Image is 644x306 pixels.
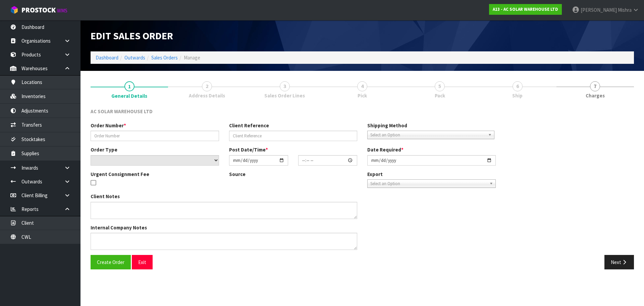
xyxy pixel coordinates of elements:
[367,171,383,178] label: Export
[367,146,404,153] label: Date Required
[91,193,120,200] label: Client Notes
[111,92,147,99] span: General Details
[489,4,562,15] a: A13 - AC SOLAR WAREHOUSE LTD
[91,146,117,153] label: Order Type
[91,29,173,42] span: Edit Sales Order
[370,180,487,188] span: Select an Option
[57,7,67,14] small: WMS
[229,171,246,178] label: Source
[229,131,358,141] input: Client Reference
[435,92,445,99] span: Pack
[358,92,367,99] span: Pick
[91,171,149,178] label: Urgent Consignment Fee
[124,81,135,91] span: 1
[91,224,147,231] label: Internal Company Notes
[151,54,178,61] a: Sales Orders
[21,6,56,14] span: ProStock
[91,108,153,115] span: AC SOLAR WAREHOUSE LTD
[91,122,126,129] label: Order Number
[604,255,634,269] button: Next
[435,81,445,91] span: 5
[493,6,558,12] strong: A13 - AC SOLAR WAREHOUSE LTD
[124,54,145,61] a: Outwards
[513,81,523,91] span: 6
[91,255,131,269] button: Create Order
[202,81,212,91] span: 2
[367,122,407,129] label: Shipping Method
[512,92,523,99] span: Ship
[10,6,18,14] img: cube-alt.png
[280,81,290,91] span: 3
[96,54,118,61] a: Dashboard
[357,81,367,91] span: 4
[229,146,268,153] label: Post Date/Time
[189,92,225,99] span: Address Details
[184,54,200,61] span: Manage
[97,259,124,265] span: Create Order
[91,131,219,141] input: Order Number
[370,131,485,139] span: Select an Option
[590,81,600,91] span: 7
[264,92,305,99] span: Sales Order Lines
[586,92,605,99] span: Charges
[229,122,269,129] label: Client Reference
[581,7,617,13] span: [PERSON_NAME]
[618,7,632,13] span: Mishra
[91,103,634,274] span: General Details
[132,255,153,269] button: Exit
